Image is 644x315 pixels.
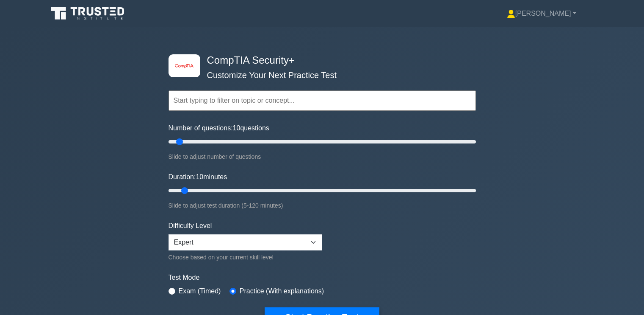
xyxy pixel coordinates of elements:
label: Practice (With explanations) [240,286,324,296]
h4: CompTIA Security+ [204,54,434,67]
div: Slide to adjust number of questions [169,152,476,162]
span: 10 [196,173,203,180]
label: Number of questions: questions [169,123,269,133]
label: Exam (Timed) [179,286,221,296]
input: Start typing to filter on topic or concept... [169,90,476,111]
label: Difficulty Level [169,221,212,231]
label: Test Mode [169,273,476,283]
a: [PERSON_NAME] [486,5,597,22]
span: 10 [233,124,240,132]
label: Duration: minutes [169,172,227,182]
div: Choose based on your current skill level [169,252,322,262]
div: Slide to adjust test duration (5-120 minutes) [169,200,476,211]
